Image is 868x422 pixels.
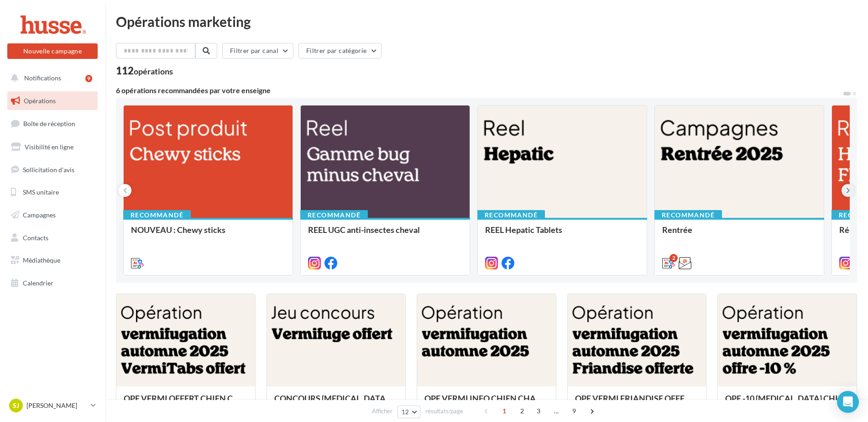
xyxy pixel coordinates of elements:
div: 6 opérations recommandées par votre enseigne [116,87,842,94]
a: Sj [PERSON_NAME] [7,397,98,414]
span: Campagnes [23,211,56,219]
div: REEL UGC anti-insectes cheval [308,225,462,243]
div: Recommandé [123,210,191,220]
a: Médiathèque [5,251,99,270]
div: 2 [669,254,678,262]
span: 2 [515,404,529,418]
div: Rentrée [662,225,816,243]
button: Filtrer par catégorie [298,43,382,58]
div: Opérations marketing [116,15,857,28]
a: Contacts [5,228,99,248]
a: Opérations [5,91,99,111]
div: NOUVEAU : Chewy sticks [131,225,285,243]
div: Recommandé [477,210,545,220]
span: SMS unitaire [23,188,59,196]
a: Sollicitation d'avis [5,160,99,179]
div: 9 [85,75,92,82]
span: Opérations [24,97,56,105]
span: Médiathèque [23,256,60,264]
span: Contacts [23,234,48,242]
div: Recommandé [654,210,722,220]
p: [PERSON_NAME] [26,401,87,410]
span: 1 [497,404,512,418]
span: 9 [567,404,581,418]
span: ... [549,404,564,418]
span: Visibilité en ligne [25,143,73,151]
button: Notifications 9 [5,69,96,88]
span: Notifications [24,74,61,82]
div: opérations [134,67,173,75]
div: OPE VERMI INFO CHIEN CHAT AUTOMNE [424,394,549,412]
a: Visibilité en ligne [5,137,99,157]
span: Calendrier [23,279,53,287]
div: Recommandé [300,210,368,220]
span: 12 [402,408,409,416]
a: Campagnes [5,206,99,225]
div: OPE -10 [MEDICAL_DATA] CHIEN CHAT AUTOMNE [725,394,849,412]
button: Nouvelle campagne [7,43,98,59]
div: REEL Hepatic Tablets [485,225,639,243]
a: Calendrier [5,274,99,293]
a: SMS unitaire [5,183,99,202]
div: CONCOURS [MEDICAL_DATA] OFFERT AUTOMNE 2025 [274,394,398,412]
span: Sollicitation d'avis [23,165,74,173]
span: Boîte de réception [23,120,75,127]
div: OPE VERMI OFFERT CHIEN CHAT AUTOMNE [124,394,248,412]
a: Boîte de réception [5,114,99,133]
span: Afficher [372,407,392,416]
div: Open Intercom Messenger [837,391,859,413]
div: 112 [116,66,173,76]
button: 12 [397,406,421,418]
span: résultats/page [425,407,463,416]
button: Filtrer par canal [222,43,293,58]
span: 3 [531,404,546,418]
div: OPE VERMI FRIANDISE OFFERTE CHIEN CHAT AUTOMNE [575,394,699,412]
span: Sj [13,401,19,410]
